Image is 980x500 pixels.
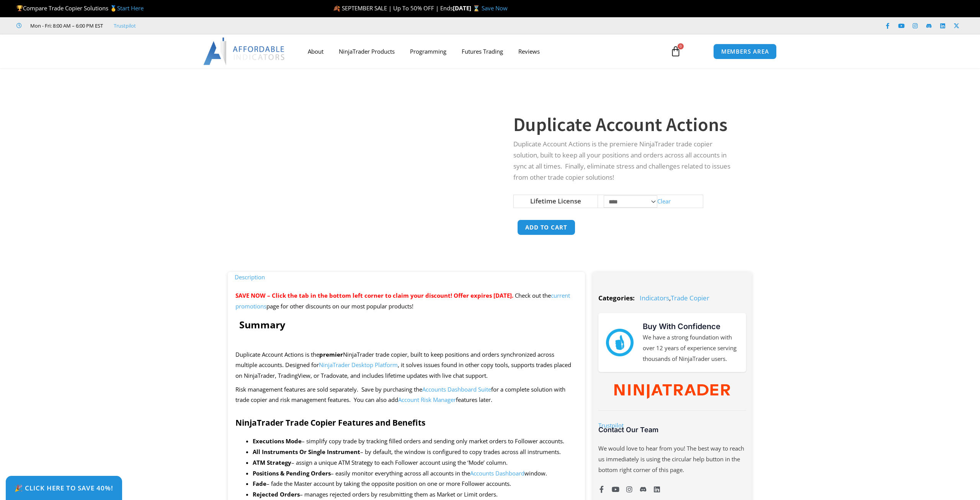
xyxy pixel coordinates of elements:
[530,197,581,205] label: Lifetime License
[598,425,746,434] h3: Contact Our Team
[300,43,331,60] a: About
[235,417,425,428] strong: NinjaTrader Trade Copier Features and Benefits
[17,5,23,11] img: 🏆
[517,220,575,235] button: Add to cart
[16,4,144,12] span: Compare Trade Copier Solutions 🥇
[253,437,302,445] strong: Executions Mode
[28,21,103,30] span: Mon - Fri: 8:00 AM – 6:00 PM EST
[606,329,634,356] img: mark thumbs good 43913 | Affordable Indicators – NinjaTrader
[659,40,693,62] a: 0
[253,457,577,468] li: – assign a unique ATM Strategy to each Follower account using the ‘Mode’ column.
[453,4,482,12] strong: [DATE] ⌛
[253,436,577,447] li: – simplify copy trade by tracking filled orders and sending only market orders to Follower accounts.
[228,269,272,285] a: Description
[235,384,577,406] p: Risk management features are sold separately. Save by purchasing the for a complete solution with...
[657,197,671,205] a: Clear options
[117,4,144,12] a: Start Here
[614,384,730,399] img: NinjaTrader Wordmark color RGB | Affordable Indicators – NinjaTrader
[6,476,122,500] a: 🎉 Click Here to save 40%!
[513,139,737,183] p: Duplicate Account Actions is the premiere NinjaTrader trade copier solution, built to keep all yo...
[331,43,402,60] a: NinjaTrader Products
[470,469,524,477] a: Accounts Dashboard
[114,21,136,30] a: Trustpilot
[513,111,737,138] h1: Duplicate Account Actions
[422,385,491,393] a: Accounts Dashboard Suite
[235,290,577,312] p: Check out the page for other discounts on our most popular products!
[319,351,343,358] strong: premier
[253,448,360,456] strong: All Instruments Or Single Instrument
[15,485,113,491] span: 🎉 Click Here to save 40%!
[300,43,661,60] nav: Menu
[671,293,709,302] a: Trade Copier
[203,38,286,65] img: LogoAI | Affordable Indicators – NinjaTrader
[235,292,513,299] span: SAVE NOW – Click the tab in the bottom left corner to claim your discount! Offer expires [DATE].
[253,447,577,457] li: – by default, the window is configured to copy trades across all instruments.
[643,321,738,332] h3: Buy With Confidence
[598,421,624,429] a: Trustpilot
[319,361,398,369] a: NinjaTrader Desktop Platform
[253,469,331,477] strong: Positions & Pending Orders
[713,44,777,59] a: MEMBERS AREA
[253,459,291,466] b: ATM Strategy
[253,468,577,479] li: – easily monitor everything across all accounts in the window.
[643,332,738,364] p: We have a strong foundation with over 12 years of experience serving thousands of NinjaTrader users.
[598,291,640,305] span: Categories:
[511,43,547,60] a: Reviews
[235,351,571,380] span: Duplicate Account Actions is the NinjaTrader trade copier, built to keep positions and orders syn...
[721,49,769,54] span: MEMBERS AREA
[333,4,453,12] span: 🍂 SEPTEMBER SALE | Up To 50% OFF | Ends
[398,396,456,403] a: Account Risk Manager
[640,291,709,305] span: ,
[402,43,454,60] a: Programming
[454,43,511,60] a: Futures Trading
[239,319,573,330] h4: Summary
[598,443,746,475] p: We would love to hear from you! The best way to reach us immediately is using the circular help b...
[678,43,684,49] span: 0
[482,4,508,12] a: Save Now
[640,293,669,302] a: Indicators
